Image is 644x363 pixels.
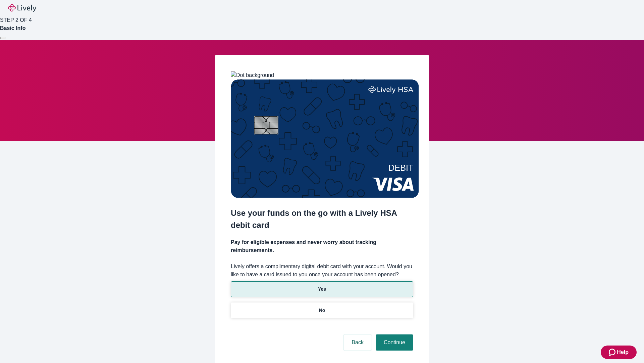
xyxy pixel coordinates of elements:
[376,334,413,351] button: Continue
[231,263,413,279] label: Lively offers a complimentary digital debit card with your account. Would you like to have a card...
[318,286,326,293] p: Yes
[231,238,413,254] h4: Pay for eligible expenses and never worry about tracking reimbursements.
[231,207,413,231] h2: Use your funds on the go with a Lively HSA debit card
[617,348,629,356] span: Help
[231,281,413,297] button: Yes
[601,346,637,359] button: Zendesk support iconHelp
[319,307,325,314] p: No
[231,302,413,318] button: No
[343,334,372,351] button: Back
[231,71,274,79] img: Dot background
[8,4,36,12] img: Lively
[231,79,419,198] img: Debit card
[609,348,617,356] svg: Zendesk support icon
